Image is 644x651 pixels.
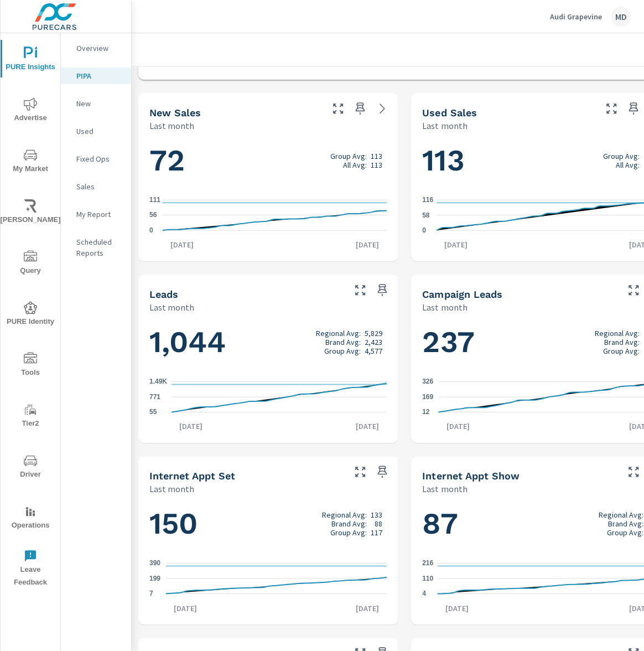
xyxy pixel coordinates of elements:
p: Last month [422,119,467,132]
text: 199 [149,574,160,582]
p: New [76,98,122,109]
div: Overview [61,40,131,56]
button: Make Fullscreen [351,463,369,480]
p: [DATE] [439,421,477,432]
span: Save this to your personalized report [373,281,391,299]
p: All Avg: [342,161,366,169]
div: Fixed Ops [61,151,131,167]
p: Regional Avg: [316,329,361,338]
p: Brand Avg: [331,519,366,528]
p: Brand Avg: [325,338,361,347]
div: nav menu [1,33,60,593]
text: 169 [422,393,433,401]
text: 56 [149,211,157,219]
p: 117 [371,528,382,537]
p: Overview [76,43,122,54]
text: 58 [422,211,430,219]
text: 111 [149,196,160,204]
p: 88 [375,519,382,528]
p: 5,829 [365,329,382,338]
p: Audi Grapevine [550,12,602,22]
p: Last month [149,119,194,132]
span: PURE Identity [4,301,57,328]
div: My Report [61,206,131,223]
div: Scheduled Reports [61,234,131,261]
p: Regional Avg: [321,510,366,519]
p: All Avg: [616,161,640,169]
p: Group Avg: [603,347,640,355]
p: [DATE] [163,239,201,250]
button: Make Fullscreen [351,281,369,299]
p: Brand Avg: [604,338,640,347]
p: Scheduled Reports [76,236,122,259]
div: New [61,95,131,112]
p: Fixed Ops [76,153,122,164]
span: Tools [4,352,57,379]
h1: 150 [149,505,387,542]
h5: Internet Appt Set [149,470,235,482]
p: [DATE] [348,421,387,432]
h5: New Sales [149,107,201,118]
button: Make Fullscreen [625,281,642,299]
p: 133 [371,510,382,519]
h5: Used Sales [422,107,476,118]
p: [DATE] [437,239,475,250]
button: Make Fullscreen [329,100,347,117]
p: Last month [422,482,467,495]
text: 390 [149,559,160,567]
span: Tier2 [4,403,57,430]
p: 2,423 [365,338,382,347]
span: PURE Insights [4,46,57,74]
p: [DATE] [348,239,387,250]
p: Last month [149,301,194,314]
div: Sales [61,178,131,195]
p: [DATE] [172,421,210,432]
text: 771 [149,393,160,401]
text: 4 [422,590,426,597]
p: 113 [371,152,382,161]
h5: Leads [149,288,178,300]
text: 0 [149,226,153,234]
text: 12 [422,408,430,416]
span: Leave Feedback [4,549,57,589]
p: Group Avg: [607,528,643,537]
span: Advertise [4,97,57,125]
text: 110 [422,574,433,582]
span: Driver [4,454,57,481]
text: 1.49K [149,378,167,385]
span: Operations [4,505,57,532]
div: Used [61,123,131,139]
p: Regional Avg: [599,510,643,519]
p: Group Avg: [330,528,366,537]
p: Group Avg: [330,152,366,161]
span: Save this to your personalized report [625,100,642,117]
p: Last month [149,482,194,495]
text: 0 [422,226,426,234]
p: 113 [371,161,382,169]
span: Save this to your personalized report [373,463,391,480]
p: Brand Avg: [608,519,643,528]
span: [PERSON_NAME] [4,199,57,226]
h1: 72 [149,142,387,179]
h1: 1,044 [149,323,387,361]
text: 216 [422,559,433,567]
div: MD [611,7,631,27]
h5: Internet Appt Show [422,470,519,482]
p: [DATE] [348,602,387,613]
span: Query [4,250,57,277]
p: [DATE] [438,602,476,613]
button: Make Fullscreen [603,100,620,117]
p: 4,577 [365,347,382,355]
p: Used [76,126,122,137]
text: 326 [422,378,433,385]
p: [DATE] [166,602,205,613]
p: Group Avg: [324,347,361,355]
p: Sales [76,181,122,192]
p: Regional Avg: [595,329,640,338]
p: Last month [422,301,467,314]
text: 116 [422,196,433,204]
span: My Market [4,148,57,175]
p: Group Avg: [603,152,640,161]
p: PIPA [76,70,122,81]
p: My Report [76,209,122,220]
